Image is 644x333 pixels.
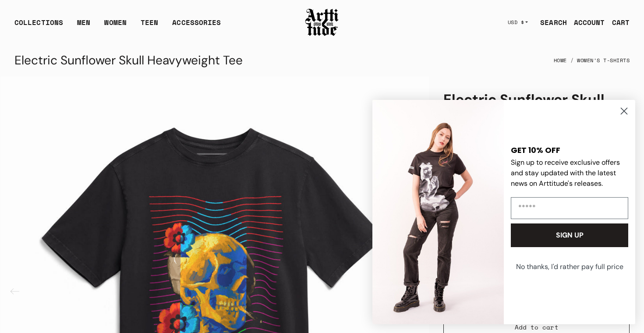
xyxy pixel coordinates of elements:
[511,158,620,188] span: Sign up to receive exclusive offers and stay updated with the latest news on Arttitude's releases.
[510,256,629,278] button: No thanks, I'd rather pay full price
[14,50,243,71] div: Electric Sunflower Skull Heavyweight Tee
[511,223,628,247] button: SIGN UP
[511,197,628,219] input: Email
[104,17,127,35] a: WOMEN
[502,13,534,32] button: USD $
[7,17,228,35] ul: Main navigation
[372,100,504,324] img: c57f1ce1-60a2-4a3a-80c1-7e56a9ebb637.jpeg
[616,103,632,119] button: Close dialog
[511,145,560,156] span: GET 10% OFF
[605,14,630,31] a: Open cart
[508,19,524,26] span: USD $
[172,17,221,35] div: ACCESSORIES
[612,17,630,28] div: CART
[364,91,644,333] div: FLYOUT Form
[577,51,630,70] a: Women's T-Shirts
[141,17,158,35] a: TEEN
[77,17,90,35] a: MEN
[304,7,340,37] img: Arttitude
[443,91,630,126] h1: Electric Sunflower Skull Heavyweight Tee
[554,51,567,70] a: Home
[14,17,63,35] div: COLLECTIONS
[533,14,567,31] a: SEARCH
[567,14,605,31] a: ACCOUNT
